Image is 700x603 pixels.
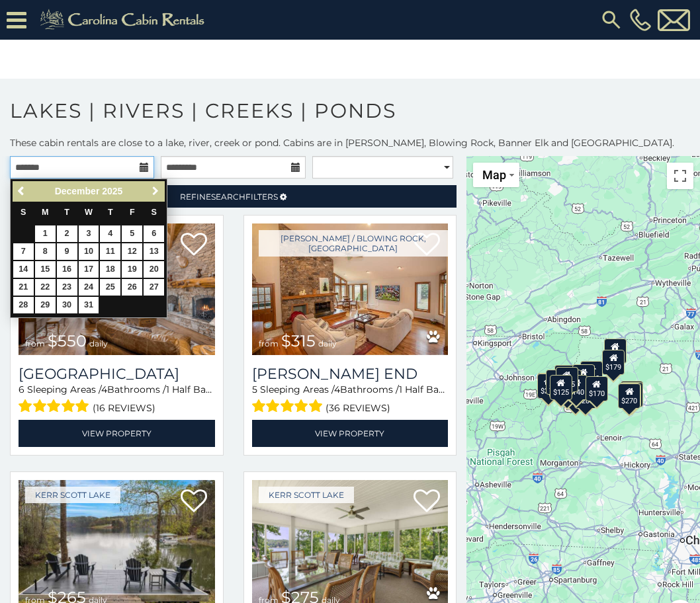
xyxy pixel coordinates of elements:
span: daily [318,339,337,348]
a: 8 [35,243,56,260]
img: search-regular.svg [599,8,623,32]
a: Kerr Scott Lake [25,487,120,503]
div: $270 [618,383,640,408]
button: Change map style [473,163,519,187]
a: View Property [252,420,449,447]
a: 12 [122,243,142,260]
span: Search [211,192,245,202]
span: Saturday [152,208,157,217]
a: Previous [14,183,30,200]
div: $235 [580,360,603,385]
span: Tuesday [64,208,69,217]
a: Next [147,183,163,200]
span: (16 reviews) [93,399,155,417]
div: $200 [574,383,596,409]
div: $170 [585,376,607,401]
a: 17 [79,261,99,278]
span: 5 [252,383,257,395]
a: 22 [35,279,56,296]
span: from [25,339,45,348]
a: 21 [13,279,34,296]
a: 16 [57,261,77,278]
a: View Property [19,420,215,447]
a: Add to favorites [181,488,207,516]
a: [PERSON_NAME] End [252,365,449,383]
span: 1 Half Baths / [166,383,226,395]
span: Map [482,168,506,182]
a: Add to favorites [414,488,440,516]
a: 11 [100,243,120,260]
span: $550 [48,331,87,350]
a: Moss End from $315 daily [252,223,449,355]
a: 3 [79,225,99,242]
span: Sunday [21,208,26,217]
a: 2 [57,225,77,242]
a: 28 [13,297,34,313]
div: $180 [555,376,578,401]
div: $275 [619,382,641,407]
a: Add to favorites [181,231,207,259]
a: 27 [144,279,164,296]
div: Sleeping Areas / Bathrooms / Sleeps: [19,383,215,417]
img: Moss End [252,223,449,355]
a: 5 [122,225,142,242]
a: 14 [13,261,34,278]
span: Wednesday [85,208,93,217]
div: $205 [572,364,594,389]
a: 26 [122,279,142,296]
span: Thursday [108,208,113,217]
a: 29 [35,297,56,313]
div: $155 [556,367,578,392]
a: Kerr Scott Lake [259,487,354,503]
a: RefineSearchFilters [10,185,457,208]
span: $315 [281,331,316,350]
a: [PHONE_NUMBER] [627,9,654,31]
a: 25 [100,279,120,296]
div: $265 [621,382,643,407]
a: 10 [79,243,99,260]
span: from [259,339,279,348]
a: 30 [57,297,77,313]
a: 9 [57,243,77,260]
span: Next [150,186,161,196]
h3: Moss End [252,365,449,383]
div: $305 [554,364,577,389]
span: daily [89,339,108,348]
a: 4 [100,225,120,242]
div: Sleeping Areas / Bathrooms / Sleeps: [252,383,449,417]
a: 23 [57,279,77,296]
a: 15 [35,261,56,278]
span: 6 [19,383,24,395]
div: $200 [580,361,603,386]
a: 18 [100,261,120,278]
span: 4 [101,383,107,395]
span: Previous [17,186,27,196]
h3: Lake Haven Lodge [19,365,215,383]
a: 13 [144,243,164,260]
div: $140 [565,374,588,399]
div: $125 [549,374,572,399]
span: Monday [42,208,49,217]
div: $550 [621,380,643,405]
img: Khaki-logo.png [33,7,216,33]
a: 31 [79,297,99,313]
span: 4 [334,383,340,395]
a: [PERSON_NAME] / Blowing Rock, [GEOGRAPHIC_DATA] [259,230,449,257]
span: Refine Filters [180,192,278,202]
a: 24 [79,279,99,296]
div: $179 [602,349,625,374]
a: 1 [35,225,56,242]
div: $225 [537,373,559,398]
a: 6 [144,225,164,242]
div: $200 [546,370,568,395]
span: 2025 [102,186,122,196]
a: 19 [122,261,142,278]
a: 7 [13,243,34,260]
span: (36 reviews) [326,399,390,417]
button: Toggle fullscreen view [667,163,693,189]
span: Friday [130,208,135,217]
div: $250 [603,338,626,363]
a: 20 [144,261,164,278]
a: [GEOGRAPHIC_DATA] [19,365,215,383]
span: 1 Half Baths / [399,383,459,395]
